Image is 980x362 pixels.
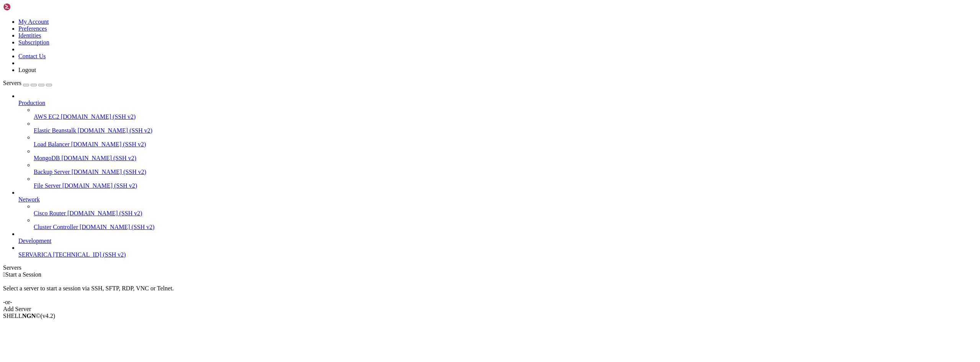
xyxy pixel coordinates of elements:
a: My Account [18,18,49,25]
div: Servers [3,264,977,271]
span: SERVARICA [18,251,51,258]
span: Servers [3,80,21,86]
span: [DOMAIN_NAME] (SSH v2) [61,155,136,161]
span: Network [18,196,40,203]
span: 4.2.0 [41,313,56,319]
a: Backup Server [DOMAIN_NAME] (SSH v2) [34,169,977,175]
a: Identities [18,32,41,39]
a: SERVARICA [TECHNICAL_ID] (SSH v2) [18,251,977,258]
a: MongoDB [DOMAIN_NAME] (SSH v2) [34,155,977,162]
div: Select a server to start a session via SSH, SFTP, RDP, VNC or Telnet. -or- [3,278,977,306]
span: Cisco Router [34,210,66,216]
li: Load Balancer [DOMAIN_NAME] (SSH v2) [34,134,977,148]
li: Cisco Router [DOMAIN_NAME] (SSH v2) [34,203,977,217]
li: AWS EC2 [DOMAIN_NAME] (SSH v2) [34,106,977,120]
a: Elastic Beanstalk [DOMAIN_NAME] (SSH v2) [34,127,977,134]
span:  [3,271,5,278]
a: Logout [18,67,36,73]
span: MongoDB [34,155,60,161]
span: [DOMAIN_NAME] (SSH v2) [61,113,136,120]
li: SERVARICA [TECHNICAL_ID] (SSH v2) [18,244,977,258]
a: Development [18,238,977,244]
span: AWS EC2 [34,113,59,120]
span: [DOMAIN_NAME] (SSH v2) [71,141,146,147]
span: [TECHNICAL_ID] (SSH v2) [53,251,126,258]
a: Preferences [18,25,47,32]
a: Production [18,100,977,106]
li: MongoDB [DOMAIN_NAME] (SSH v2) [34,148,977,162]
li: Cluster Controller [DOMAIN_NAME] (SSH v2) [34,217,977,231]
span: [DOMAIN_NAME] (SSH v2) [78,127,153,134]
span: Backup Server [34,169,70,175]
span: [DOMAIN_NAME] (SSH v2) [67,210,142,216]
span: Cluster Controller [34,224,78,230]
a: AWS EC2 [DOMAIN_NAME] (SSH v2) [34,113,977,120]
a: Servers [3,80,52,86]
img: Shellngn [3,3,47,11]
div: Add Server [3,306,977,313]
a: Contact Us [18,53,46,59]
li: Network [18,189,977,231]
li: File Server [DOMAIN_NAME] (SSH v2) [34,175,977,189]
a: Cluster Controller [DOMAIN_NAME] (SSH v2) [34,224,977,231]
span: [DOMAIN_NAME] (SSH v2) [80,224,155,230]
li: Production [18,93,977,189]
span: Development [18,238,51,244]
a: File Server [DOMAIN_NAME] (SSH v2) [34,182,977,189]
a: Cisco Router [DOMAIN_NAME] (SSH v2) [34,210,977,217]
span: File Server [34,182,61,189]
span: Load Balancer [34,141,70,147]
span: Start a Session [5,271,41,278]
span: SHELL © [3,313,55,319]
li: Backup Server [DOMAIN_NAME] (SSH v2) [34,162,977,175]
li: Elastic Beanstalk [DOMAIN_NAME] (SSH v2) [34,120,977,134]
li: Development [18,231,977,244]
a: Load Balancer [DOMAIN_NAME] (SSH v2) [34,141,977,148]
a: Network [18,196,977,203]
span: Elastic Beanstalk [34,127,76,134]
span: [DOMAIN_NAME] (SSH v2) [62,182,137,189]
span: [DOMAIN_NAME] (SSH v2) [72,169,147,175]
span: Production [18,100,45,106]
b: NGN [22,313,36,319]
a: Subscription [18,39,49,46]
